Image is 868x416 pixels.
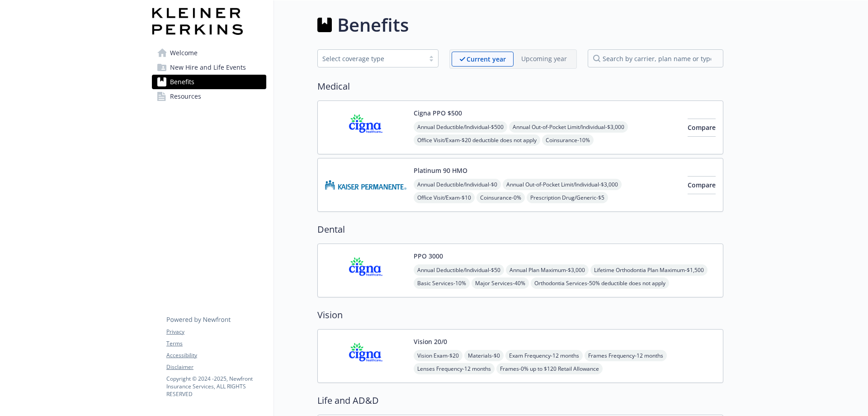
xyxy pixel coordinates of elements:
[325,108,406,147] img: CIGNA carrier logo
[414,363,495,374] span: Lenses Frequency - 12 months
[414,277,470,289] span: Basic Services - 10%
[170,46,198,60] span: Welcome
[170,60,246,75] span: New Hire and Life Events
[414,179,501,190] span: Annual Deductible/Individual - $0
[527,192,608,203] span: Prescription Drug/Generic - $5
[688,181,716,189] span: Compare
[152,60,266,75] a: New Hire and Life Events
[325,337,406,375] img: CIGNA carrier logo
[588,49,723,67] input: search by carrier, plan name or type
[166,375,266,398] p: Copyright © 2024 - 2025 , Newfront Insurance Services, ALL RIGHTS RESERVED
[414,337,447,346] button: Vision 20/0
[317,223,723,236] h2: Dental
[325,251,406,290] img: CIGNA carrier logo
[521,54,567,63] p: Upcoming year
[414,192,475,203] span: Office Visit/Exam - $10
[467,54,506,64] p: Current year
[166,328,266,336] a: Privacy
[472,277,529,289] span: Major Services - 40%
[317,308,723,322] h2: Vision
[496,363,603,374] span: Frames - 0% up to $120 Retail Allowance
[531,277,669,289] span: Orthodontia Services - 50% deductible does not apply
[414,251,443,261] button: PPO 3000
[414,166,467,175] button: Platinum 90 HMO
[414,121,507,133] span: Annual Deductible/Individual - $500
[503,179,622,190] span: Annual Out-of-Pocket Limit/Individual - $3,000
[688,119,716,137] button: Compare
[166,363,266,371] a: Disclaimer
[414,134,540,146] span: Office Visit/Exam - $20 deductible does not apply
[414,350,462,361] span: Vision Exam - $20
[166,351,266,359] a: Accessibility
[317,80,723,93] h2: Medical
[170,89,201,104] span: Resources
[414,264,504,276] span: Annual Deductible/Individual - $50
[509,121,628,133] span: Annual Out-of-Pocket Limit/Individual - $3,000
[476,192,525,203] span: Coinsurance - 0%
[585,350,667,361] span: Frames Frequency - 12 months
[464,350,504,361] span: Materials - $0
[152,75,266,89] a: Benefits
[170,75,194,89] span: Benefits
[542,134,594,146] span: Coinsurance - 10%
[506,264,589,276] span: Annual Plan Maximum - $3,000
[152,89,266,104] a: Resources
[688,176,716,194] button: Compare
[322,54,420,63] div: Select coverage type
[317,394,723,407] h2: Life and AD&D
[514,52,575,67] span: Upcoming year
[166,339,266,348] a: Terms
[590,264,708,276] span: Lifetime Orthodontia Plan Maximum - $1,500
[325,166,406,204] img: Kaiser Permanente Insurance Company carrier logo
[688,123,716,132] span: Compare
[505,350,583,361] span: Exam Frequency - 12 months
[152,46,266,60] a: Welcome
[337,11,409,38] h1: Benefits
[414,108,462,118] button: Cigna PPO $500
